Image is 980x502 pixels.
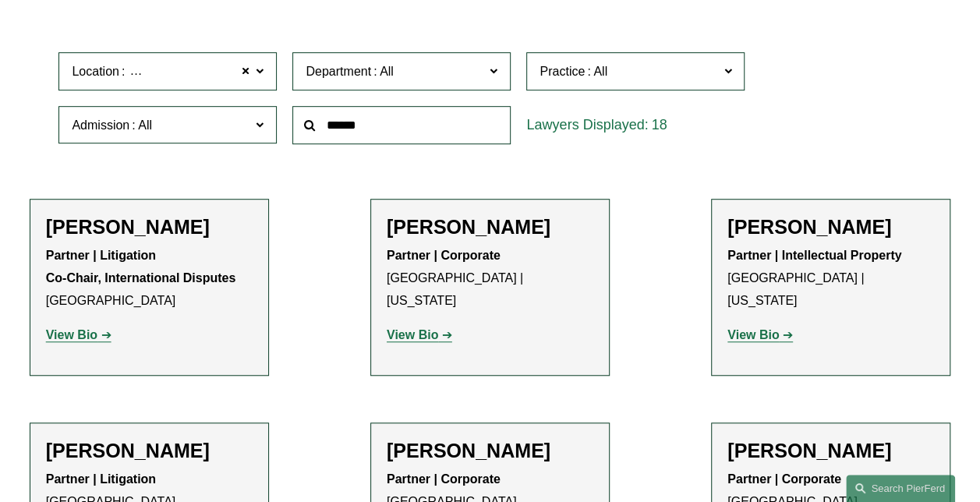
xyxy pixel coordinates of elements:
[46,215,253,239] h2: [PERSON_NAME]
[540,65,585,78] span: Practice
[46,328,97,341] strong: View Bio
[306,65,371,78] span: Department
[727,439,934,462] h2: [PERSON_NAME]
[46,328,111,341] a: View Bio
[72,65,119,78] span: Location
[387,249,501,262] strong: Partner | Corporate
[387,215,593,239] h2: [PERSON_NAME]
[46,249,236,285] strong: Partner | Litigation Co-Chair, International Disputes
[127,62,257,82] span: [GEOGRAPHIC_DATA]
[387,328,438,341] strong: View Bio
[651,117,667,133] span: 18
[387,245,593,312] p: [GEOGRAPHIC_DATA] | [US_STATE]
[387,439,593,462] h2: [PERSON_NAME]
[727,215,934,239] h2: [PERSON_NAME]
[727,328,779,341] strong: View Bio
[46,439,253,462] h2: [PERSON_NAME]
[727,249,901,262] strong: Partner | Intellectual Property
[46,245,253,312] p: [GEOGRAPHIC_DATA]
[387,328,452,341] a: View Bio
[72,118,129,132] span: Admission
[387,472,501,486] strong: Partner | Corporate
[727,472,841,486] strong: Partner | Corporate
[727,245,934,312] p: [GEOGRAPHIC_DATA] | [US_STATE]
[727,328,793,341] a: View Bio
[46,472,156,486] strong: Partner | Litigation
[846,475,955,502] a: Search this site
